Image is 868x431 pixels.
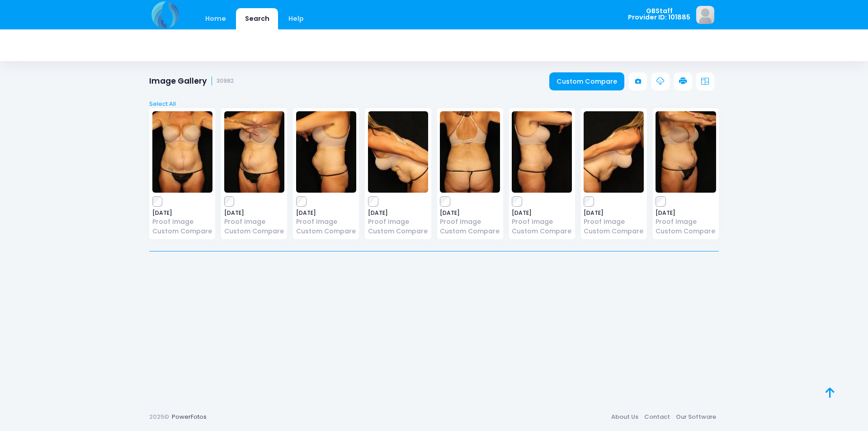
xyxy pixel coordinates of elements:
[656,217,716,227] a: Proof Image
[224,111,284,193] img: image
[217,78,234,85] small: 30982
[608,409,641,425] a: About Us
[152,227,212,236] a: Custom Compare
[696,6,714,24] img: image
[172,412,207,421] a: PowerFotos
[512,227,572,236] a: Custom Compare
[280,8,313,29] a: Help
[656,111,716,193] img: image
[656,227,716,236] a: Custom Compare
[152,217,212,227] a: Proof Image
[149,412,169,421] span: 2025©
[296,111,356,193] img: image
[584,227,644,236] a: Custom Compare
[440,217,500,227] a: Proof Image
[656,210,716,216] span: [DATE]
[368,210,428,216] span: [DATE]
[584,210,644,216] span: [DATE]
[368,111,428,193] img: image
[368,227,428,236] a: Custom Compare
[673,409,719,425] a: Our Software
[224,227,284,236] a: Custom Compare
[440,111,500,193] img: image
[584,111,644,193] img: image
[628,8,690,21] span: GBStaff Provider ID: 101885
[512,111,572,193] img: image
[236,8,278,29] a: Search
[224,217,284,227] a: Proof Image
[152,210,212,216] span: [DATE]
[149,76,234,86] h1: Image Gallery
[641,409,673,425] a: Contact
[224,210,284,216] span: [DATE]
[296,210,356,216] span: [DATE]
[512,210,572,216] span: [DATE]
[368,217,428,227] a: Proof Image
[549,72,625,90] a: Custom Compare
[196,8,235,29] a: Home
[152,111,212,193] img: image
[146,99,722,109] a: Select All
[440,227,500,236] a: Custom Compare
[296,227,356,236] a: Custom Compare
[512,217,572,227] a: Proof Image
[296,217,356,227] a: Proof Image
[584,217,644,227] a: Proof Image
[440,210,500,216] span: [DATE]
